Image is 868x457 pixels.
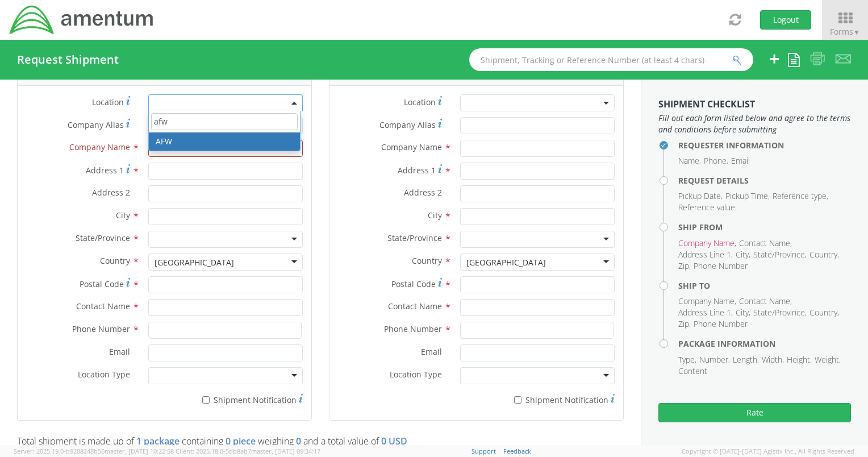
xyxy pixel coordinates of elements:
[14,447,174,455] span: Server: 2025.19.0-b9208248b56
[762,354,784,365] li: Width
[105,447,174,455] span: master, [DATE] 10:22:58
[68,119,124,130] span: Company Alias
[787,354,812,365] li: Height
[753,249,807,260] li: State/Province
[658,403,851,422] button: Rate
[388,301,442,311] span: Contact Name
[678,307,733,318] li: Address Line 1
[733,354,759,365] li: Length
[69,142,130,152] span: Company Name
[736,249,750,260] li: City
[678,318,691,330] li: Zip
[109,346,130,357] span: Email
[149,132,299,151] li: AFW
[678,202,735,213] li: Reference value
[202,396,210,404] input: Shipment Notification
[72,323,130,334] span: Phone Number
[404,97,436,107] span: Location
[678,354,696,365] li: Type
[678,190,723,202] li: Pickup Date
[100,255,130,266] span: Country
[390,369,442,380] span: Location Type
[17,435,624,454] p: Total shipment is made up of containing weighing and a total value of
[466,257,546,268] div: [GEOGRAPHIC_DATA]
[753,307,807,318] li: State/Province
[809,307,839,318] li: Country
[678,281,851,290] h4: Ship To
[725,190,770,202] li: Pickup Time
[678,339,851,348] h4: Package Information
[815,354,841,365] li: Weight
[428,210,442,221] span: City
[678,365,707,377] li: Content
[739,238,792,249] li: Contact Name
[736,307,750,318] li: City
[80,279,124,289] span: Postal Code
[830,26,860,37] span: Forms
[704,155,728,167] li: Phone
[469,48,753,71] input: Shipment, Tracking or Reference Number (at least 4 chars)
[387,232,442,243] span: State/Province
[699,354,730,365] li: Number
[739,296,792,307] li: Contact Name
[86,165,124,176] span: Address 1
[460,392,615,406] label: Shipment Notification
[658,99,851,110] h3: Shipment Checklist
[731,155,750,167] li: Email
[116,210,130,221] span: City
[76,232,130,243] span: State/Province
[92,187,130,198] span: Address 2
[678,238,736,249] li: Company Name
[226,435,256,447] span: 0 piece
[514,396,521,404] input: Shipment Notification
[471,447,496,455] a: Support
[421,346,442,357] span: Email
[760,10,811,30] button: Logout
[17,53,119,66] h4: Request Shipment
[404,187,442,198] span: Address 2
[678,223,851,231] h4: Ship From
[148,392,303,406] label: Shipment Notification
[381,435,407,447] span: 0 USD
[773,190,828,202] li: Reference type
[78,369,130,380] span: Location Type
[136,435,180,447] span: 1 package
[155,257,234,268] div: [GEOGRAPHIC_DATA]
[384,323,442,334] span: Phone Number
[398,165,436,176] span: Address 1
[379,119,436,130] span: Company Alias
[251,447,320,455] span: master, [DATE] 09:34:17
[9,4,155,36] img: dyn-intl-logo-049831509241104b2a82.png
[694,260,748,272] li: Phone Number
[678,249,733,260] li: Address Line 1
[678,155,701,167] li: Name
[92,97,124,107] span: Location
[809,249,839,260] li: Country
[678,141,851,149] h4: Requester Information
[391,279,436,289] span: Postal Code
[682,447,854,456] span: Copyright © [DATE]-[DATE] Agistix Inc., All Rights Reserved
[412,255,442,266] span: Country
[678,176,851,185] h4: Request Details
[296,435,301,447] span: 0
[678,260,691,272] li: Zip
[76,301,130,311] span: Contact Name
[381,142,442,152] span: Company Name
[658,113,851,135] span: Fill out each form listed below and agree to the terms and conditions before submitting
[678,296,736,307] li: Company Name
[694,318,748,330] li: Phone Number
[176,447,320,455] span: Client: 2025.18.0-5db8ab7
[853,27,860,37] span: ▼
[503,447,531,455] a: Feedback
